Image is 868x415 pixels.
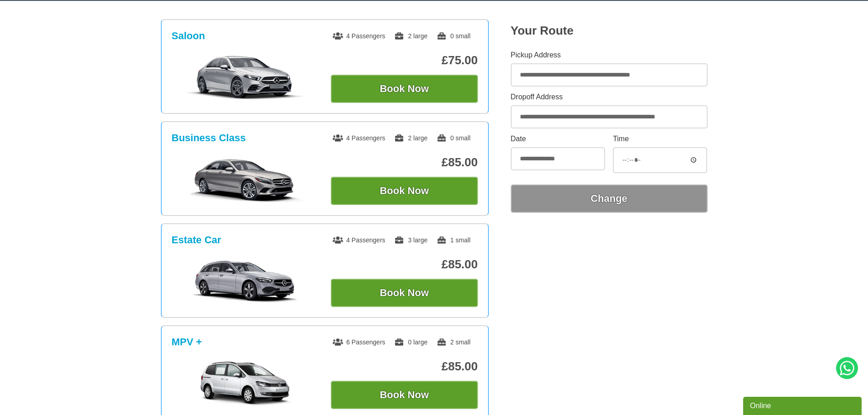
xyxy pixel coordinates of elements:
[613,135,707,143] label: Time
[394,338,427,346] span: 0 large
[331,359,478,374] p: £85.00
[511,135,605,143] label: Date
[743,395,863,415] iframe: chat widget
[394,134,427,142] span: 2 large
[176,259,313,304] img: Estate Car
[331,177,478,205] button: Book Now
[176,361,313,406] img: MPV +
[511,93,708,101] label: Dropoff Address
[331,53,478,67] p: £75.00
[437,134,470,142] span: 0 small
[511,51,708,59] label: Pickup Address
[172,30,205,42] h3: Saloon
[333,32,385,40] span: 4 Passengers
[331,279,478,307] button: Book Now
[333,236,385,244] span: 4 Passengers
[172,234,221,246] h3: Estate Car
[511,184,708,213] button: Change
[394,32,427,40] span: 2 large
[437,32,470,40] span: 0 small
[172,132,246,144] h3: Business Class
[176,157,313,202] img: Business Class
[394,236,427,244] span: 3 large
[331,155,478,169] p: £85.00
[172,336,202,348] h3: MPV +
[437,338,470,346] span: 2 small
[331,75,478,103] button: Book Now
[331,257,478,272] p: £85.00
[437,236,470,244] span: 1 small
[331,381,478,409] button: Book Now
[333,338,385,346] span: 6 Passengers
[333,134,385,142] span: 4 Passengers
[511,24,708,38] h2: Your Route
[176,55,313,100] img: Saloon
